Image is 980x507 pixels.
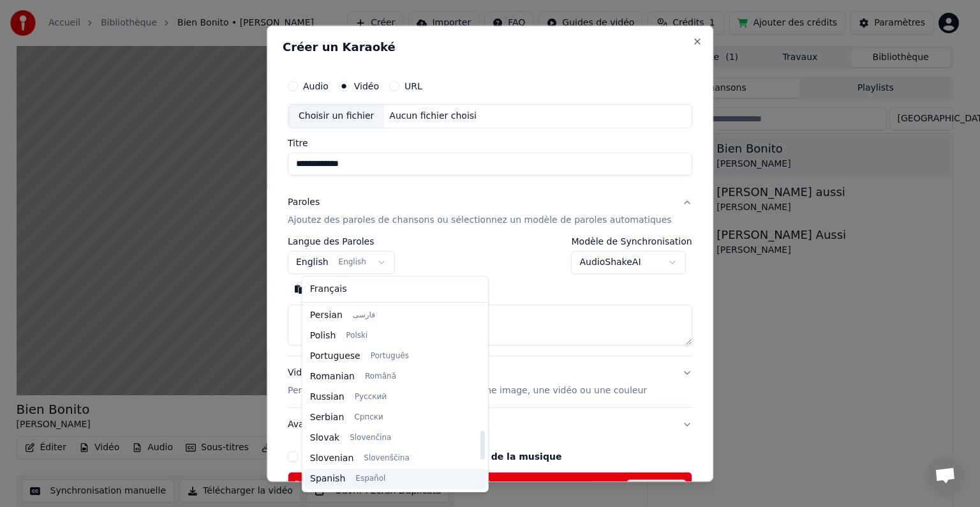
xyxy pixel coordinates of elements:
[310,309,343,322] span: Persian
[346,331,367,341] span: Polski
[310,370,355,383] span: Romanian
[310,350,360,363] span: Portuguese
[310,391,345,404] span: Russian
[354,412,383,423] span: Српски
[310,452,353,465] span: Slovenian
[310,473,345,485] span: Spanish
[310,283,347,296] span: Français
[355,474,385,484] span: Español
[355,392,387,402] span: Русский
[353,310,375,321] span: فارسی
[350,433,391,443] span: Slovenčina
[365,372,396,382] span: Română
[371,351,409,361] span: Português
[310,432,339,444] span: Slovak
[364,453,410,464] span: Slovenščina
[310,411,344,424] span: Serbian
[310,329,336,342] span: Polish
